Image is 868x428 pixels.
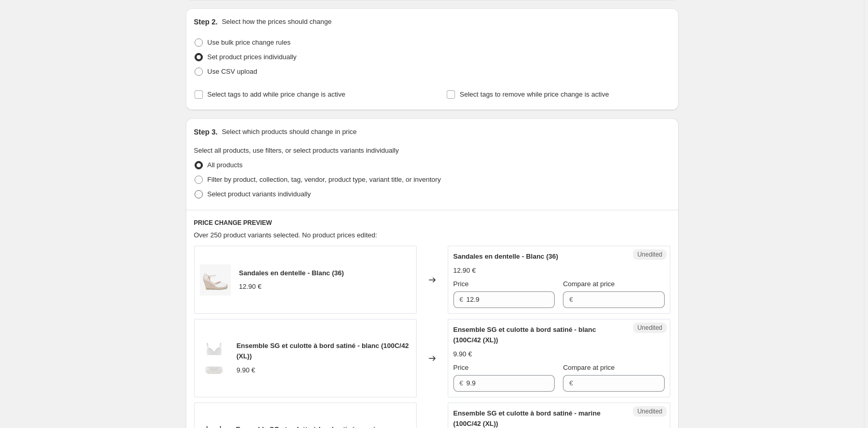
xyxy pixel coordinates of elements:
span: Ensemble SG et culotte à bord satiné - marine (100C/42 (XL)) [453,409,601,427]
span: Unedited [637,324,662,332]
span: Filter by product, collection, tag, vendor, product type, variant title, or inventory [208,176,441,183]
h2: Step 2. [194,17,218,27]
p: Select how the prices should change [222,17,332,27]
span: Price [453,364,469,371]
span: € [569,379,573,387]
span: Unedited [637,407,662,416]
span: € [569,296,573,303]
span: 9.90 € [237,366,255,374]
img: 10-15_MARY-216-1_80x.jpg [200,264,231,296]
span: Select product variants individually [208,190,311,198]
span: Use CSV upload [208,68,257,75]
h6: PRICE CHANGE PREVIEW [194,219,670,227]
span: Ensemble SG et culotte à bord satiné - blanc (100C/42 (XL)) [237,342,409,360]
p: Select which products should change in price [222,127,356,137]
span: Sandales en dentelle - Blanc (36) [453,252,558,260]
img: 100190_ensemble-sg-et-culotte-a-bord-satine-blanc_1_80x.jpg [200,343,228,374]
span: € [460,296,463,303]
span: Ensemble SG et culotte à bord satiné - blanc (100C/42 (XL)) [453,326,596,344]
span: Select all products, use filters, or select products variants individually [194,146,399,154]
span: Use bulk price change rules [208,38,291,46]
span: Over 250 product variants selected. No product prices edited: [194,231,377,239]
span: Select tags to remove while price change is active [460,90,609,98]
span: Price [453,280,469,288]
span: Compare at price [563,280,615,288]
span: € [460,379,463,387]
span: 9.90 € [453,350,472,358]
span: Select tags to add while price change is active [208,90,346,98]
span: 12.90 € [239,283,261,290]
span: All products [208,161,243,169]
span: Sandales en dentelle - Blanc (36) [239,269,344,277]
h2: Step 3. [194,127,218,137]
span: Compare at price [563,364,615,371]
span: Set product prices individually [208,53,297,61]
span: 12.90 € [453,266,476,274]
span: Unedited [637,250,662,259]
